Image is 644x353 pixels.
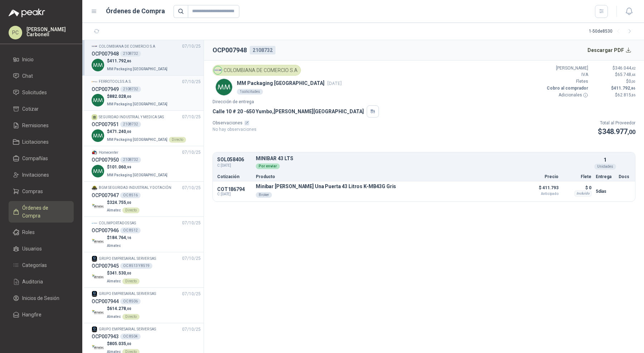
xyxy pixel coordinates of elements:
[256,175,518,179] p: Producto
[22,228,35,236] span: Roles
[92,306,104,319] img: Company Logo
[99,220,136,226] p: COLIMPORTADOS SAS
[92,50,119,58] h3: OCP007948
[22,138,49,146] span: Licitaciones
[109,58,131,63] span: 411.792
[598,126,635,137] p: $
[92,78,201,108] a: Company LogoFERROTOOLS S.A.S.07/10/25 OCP0079492108732Company Logo$882.028,00MM Packaging [GEOGRA...
[107,315,121,319] span: Almatec
[109,200,131,205] span: 324.755
[9,258,74,272] a: Categorías
[99,256,156,262] p: GRUPO EMPRESARIAL SERVER SAS
[107,199,140,206] p: $
[92,156,119,164] h3: OCP007950
[92,262,119,270] h3: OCP007945
[213,108,364,115] p: Calle 10 # 20 -650 Yumbo , [PERSON_NAME][GEOGRAPHIC_DATA]
[584,43,636,57] button: Descargar PDF
[182,185,201,191] span: 07/10/25
[9,86,74,99] a: Solicitudes
[237,89,263,95] div: 1 solicitudes
[99,326,156,332] p: GRUPO EMPRESARIAL SERVER SAS
[22,105,39,113] span: Cotizar
[629,79,635,84] span: 0
[22,121,49,129] span: Remisiones
[22,294,59,302] span: Inicios de Sesión
[126,342,131,346] span: ,00
[126,271,131,275] span: ,00
[523,183,558,196] p: $ 411.793
[22,89,47,96] span: Solicitudes
[92,129,104,142] img: Company Logo
[213,126,257,133] p: No hay observaciones
[9,53,74,66] a: Inicio
[120,157,141,163] div: 2108732
[107,270,140,277] p: $
[122,207,140,213] div: Directo
[92,235,104,248] img: Company Logo
[563,183,591,192] p: $ 0
[109,306,131,311] span: 614.278
[631,80,635,84] span: ,00
[182,43,201,50] span: 07/10/25
[107,102,167,106] span: MM Packaging [GEOGRAPHIC_DATA]
[615,66,635,71] span: 346.044
[107,67,167,71] span: MM Packaging [GEOGRAPHIC_DATA]
[182,255,201,262] span: 07/10/25
[99,291,156,297] p: GRUPO EMPRESARIAL SERVER SAS
[545,92,588,99] p: Adicionales
[22,187,43,195] span: Compras
[631,66,635,70] span: ,42
[182,326,201,333] span: 07/10/25
[92,59,104,71] img: Company Logo
[92,94,104,106] img: Company Logo
[545,85,588,92] p: Cobro al comprador
[107,58,169,65] p: $
[256,183,396,189] p: Minibar [PERSON_NAME] Una Puerta 43 Litros K-MB43G Gris
[107,305,140,312] p: $
[92,291,201,320] a: Company LogoGRUPO EMPRESARIAL SERVER SAS07/10/25 OCP007944OC 8506Company Logo$614.278,00AlmatecDi...
[120,299,141,304] div: OC 8506
[575,191,591,196] div: Incluido
[594,164,616,170] div: Unidades
[256,156,591,161] p: MINIBAR 43 LTS
[99,150,118,156] p: Homecenter
[22,72,33,80] span: Chat
[109,235,131,240] span: 184.764
[213,99,635,105] p: Dirección de entrega
[92,185,97,191] img: Company Logo
[92,333,119,340] h3: OCP007943
[628,129,635,135] span: ,00
[92,220,201,249] a: Company LogoCOLIMPORTADOS SAS07/10/25 OCP007946OC 8512Company Logo$184.764,16Almatec
[598,120,635,127] p: Total al Proveedor
[107,244,121,248] span: Almatec
[106,6,165,16] h1: Órdenes de Compra
[92,297,119,305] h3: OCP007944
[214,66,222,74] img: Company Logo
[9,275,74,288] a: Auditoria
[618,72,635,77] span: 65.748
[9,168,74,182] a: Invitaciones
[126,307,131,311] span: ,00
[169,137,186,143] div: Directo
[99,79,132,85] p: FERROTOOLS S.A.S.
[92,114,201,143] a: SEGURIDAD INDUSTRIAL Y MEDICA SAS07/10/25 OCP0079512108732Company Logo$471.240,00MM Packaging [GE...
[92,291,97,297] img: Company Logo
[545,78,588,85] p: Fletes
[126,130,131,134] span: ,00
[250,46,275,54] div: 2108732
[237,79,342,87] p: MM Packaging [GEOGRAPHIC_DATA]
[92,255,201,285] a: Company LogoGRUPO EMPRESARIAL SERVER SAS07/10/25 OCP007945OC 8513 Y 8519Company Logo$341.530,00Al...
[120,86,141,92] div: 2108732
[109,271,131,276] span: 341.530
[596,175,614,179] p: Entrega
[9,225,74,239] a: Roles
[92,226,119,234] h3: OCP007946
[99,114,164,120] p: SEGURIDAD INDUSTRIAL Y MEDICA SAS
[631,73,635,77] span: ,44
[596,187,614,196] p: 5 días
[109,129,131,134] span: 471.240
[92,43,97,49] img: Company Logo
[545,65,588,72] p: [PERSON_NAME]
[107,279,121,283] span: Almatec
[92,271,104,283] img: Company Logo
